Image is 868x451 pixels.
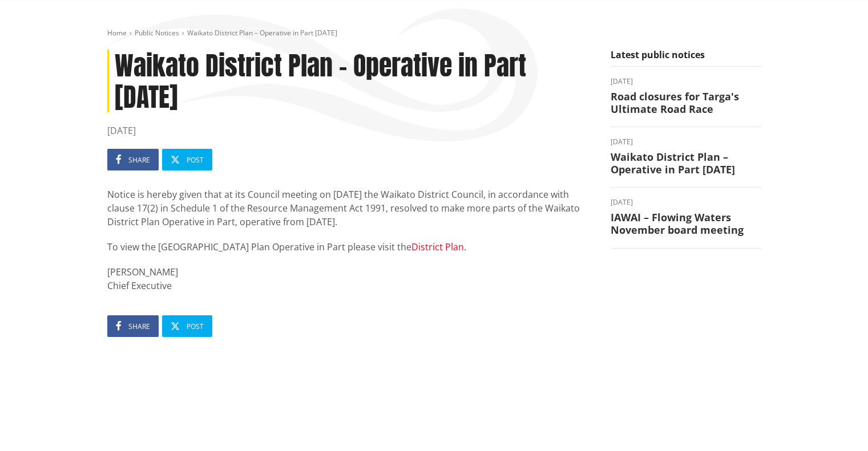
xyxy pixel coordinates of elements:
nav: breadcrumb [107,29,761,38]
a: Post [162,149,212,170]
time: [DATE] [611,78,761,85]
time: [DATE] [107,124,594,137]
p: To view the [GEOGRAPHIC_DATA] Plan Operative in Part please visit the [107,240,594,254]
a: [DATE] IAWAI – Flowing Waters November board meeting [611,199,761,236]
time: [DATE] [611,199,761,206]
p: Notice is hereby given that at its Council meeting on [DATE] the Waikato District Council, in acc... [107,188,594,229]
a: Post [162,315,212,337]
span: Share [128,322,150,331]
p: [PERSON_NAME] Chief Executive [107,265,594,292]
span: Post [187,322,204,331]
h3: Road closures for Targa's Ultimate Road Race [611,91,761,115]
a: [DATE] Road closures for Targa's Ultimate Road Race [611,78,761,115]
span: Waikato District Plan – Operative in Part [DATE] [187,28,337,38]
a: Public Notices [135,28,179,38]
h3: Waikato District Plan – Operative in Part [DATE] [611,151,761,176]
a: [DATE] Waikato District Plan – Operative in Part [DATE] [611,139,761,176]
time: [DATE] [611,139,761,145]
h5: Latest public notices [611,50,761,67]
span: Post [187,155,204,165]
span: Share [128,155,150,165]
a: Home [107,28,127,38]
a: District Plan. [411,241,466,253]
a: Share [107,149,159,170]
h1: Waikato District Plan – Operative in Part [DATE] [107,50,594,112]
h3: IAWAI – Flowing Waters November board meeting [611,212,761,236]
iframe: Messenger Launcher [815,403,857,444]
a: Share [107,315,159,337]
